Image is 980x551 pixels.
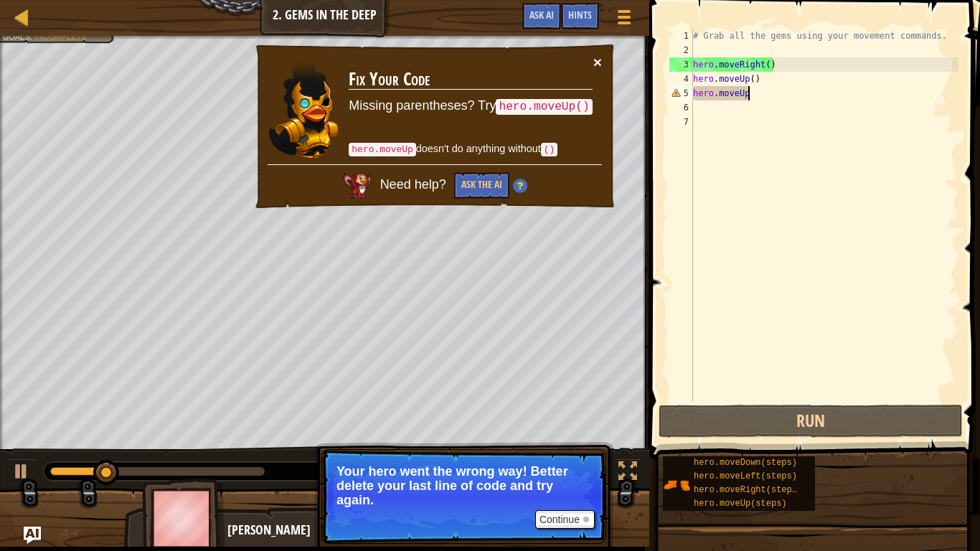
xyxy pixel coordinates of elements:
[522,3,561,29] button: Ask AI
[669,100,693,115] div: 6
[349,97,592,116] p: Missing parentheses? Try
[349,70,592,90] h3: Fix Your Code
[663,471,690,499] img: portrait.png
[529,8,554,22] span: Ask AI
[496,99,592,115] code: hero.moveUp()
[606,3,642,37] button: Show game menu
[568,8,592,22] span: Hints
[669,57,693,72] div: 3
[669,115,693,129] div: 7
[669,72,693,86] div: 4
[669,43,693,57] div: 2
[380,178,450,192] span: Need help?
[669,86,693,100] div: 5
[541,143,558,156] code: ()
[659,405,963,438] button: Run
[513,179,527,193] img: Hint
[227,521,511,540] div: [PERSON_NAME]
[694,485,802,495] span: hero.moveRight(steps)
[694,458,797,468] span: hero.moveDown(steps)
[349,143,416,156] code: hero.moveUp
[7,458,36,488] button: Ctrl + P: Play
[349,141,592,157] p: doesn't do anything without
[454,172,509,199] button: Ask the AI
[593,55,602,70] button: ×
[669,29,693,43] div: 1
[343,173,372,199] img: AI
[24,527,41,544] button: Ask AI
[268,60,340,159] img: duck_ritic.png
[694,471,797,481] span: hero.moveLeft(steps)
[336,464,591,507] p: Your hero went the wrong way! Better delete your last line of code and try again.
[613,458,642,488] button: Toggle fullscreen
[535,510,595,529] button: Continue
[694,499,787,509] span: hero.moveUp(steps)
